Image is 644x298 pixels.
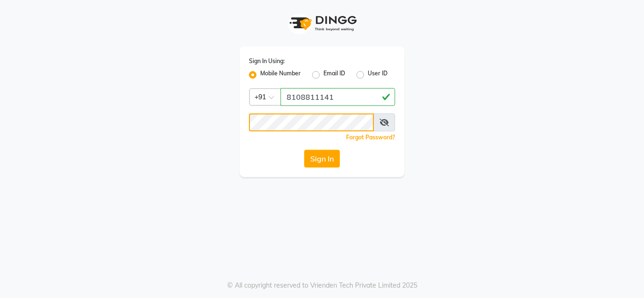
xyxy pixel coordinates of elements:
img: logo1.svg [284,9,360,37]
input: Username [281,88,395,106]
label: Sign In Using: [249,57,285,65]
label: User ID [368,69,388,81]
a: Forgot Password? [346,134,395,141]
button: Sign In [304,150,340,168]
label: Mobile Number [260,69,301,81]
input: Username [249,113,374,131]
label: Email ID [323,69,345,81]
